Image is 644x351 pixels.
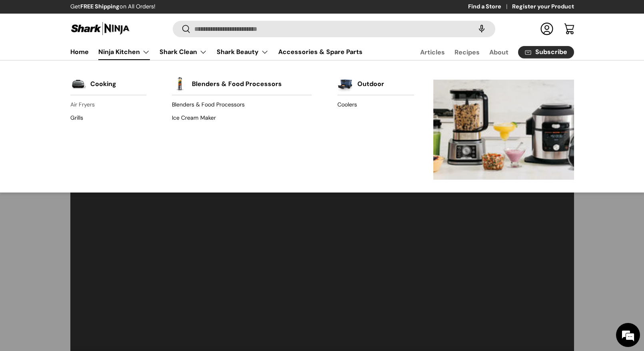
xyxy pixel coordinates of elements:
[512,2,574,11] a: Register your Product
[469,20,494,38] speech-search-button: Search by voice
[535,49,567,55] span: Subscribe
[489,44,508,60] a: About
[420,44,445,60] a: Articles
[70,21,130,36] img: Shark Ninja Philippines
[70,44,363,60] nav: Primary
[80,3,120,10] strong: FREE Shipping
[401,44,574,60] nav: Secondary
[455,44,480,60] a: Recipes
[278,44,363,60] a: Accessories & Spare Parts
[70,2,156,11] p: Get on All Orders!
[155,44,212,60] summary: Shark Clean
[94,44,155,60] summary: Ninja Kitchen
[70,44,89,60] a: Home
[212,44,273,60] summary: Shark Beauty
[468,2,512,11] a: Find a Store
[518,46,574,58] a: Subscribe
